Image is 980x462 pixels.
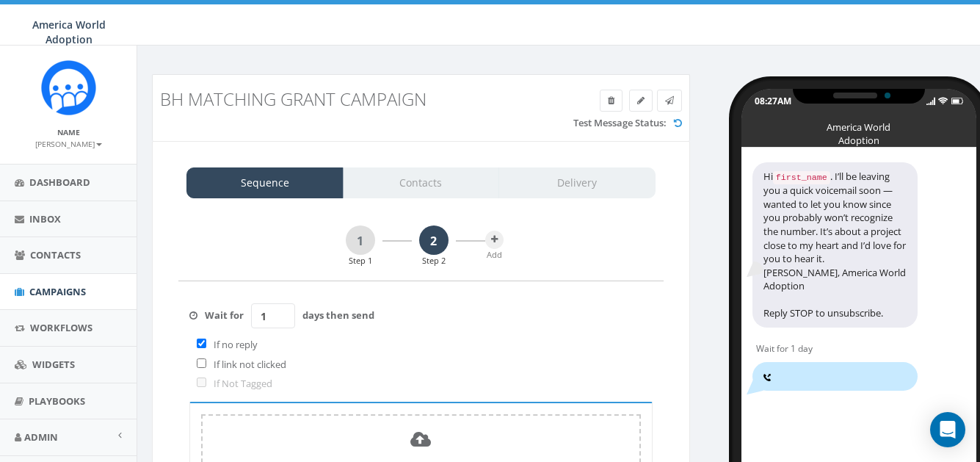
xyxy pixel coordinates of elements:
[29,394,85,408] span: Playbooks
[763,374,771,381] img: outgoing-call-cda28cece0830dfe3758e67995fb68531756abf2126a938dd635cb34620b5638.png
[346,225,375,255] a: 1
[29,285,86,298] span: Campaigns
[752,162,918,328] div: Hi . I’ll be leaving you a quick voicemail soon — wanted to let you know since you probably won’t...
[29,212,61,225] span: Inbox
[29,176,90,189] span: Dashboard
[32,358,75,371] span: Widgets
[35,139,102,149] small: [PERSON_NAME]
[419,225,449,255] a: 2
[206,338,258,352] label: If no reply
[206,358,286,372] label: If link not clicked
[773,171,830,184] code: first_name
[186,167,344,198] a: Sequence
[206,377,272,391] label: If Not Tagged
[485,231,504,249] button: Add Step
[741,335,976,362] div: Wait for 1 day
[24,430,58,444] span: Admin
[30,248,81,261] span: Contacts
[160,90,545,109] h3: BH Matching Grant Campaign
[30,321,92,334] span: Workflows
[295,308,374,322] span: days then send
[35,137,102,150] a: [PERSON_NAME]
[41,60,96,115] img: Rally_Corp_Icon.png
[637,94,645,107] span: Edit Campaign
[573,116,667,130] label: Test Message Status:
[349,255,372,267] div: Step 1
[755,95,791,107] div: 08:27AM
[485,249,504,261] div: Add
[608,94,614,107] span: Delete Campaign
[32,18,106,46] span: America World Adoption
[197,308,251,322] span: Wait for
[930,412,965,447] div: Open Intercom Messenger
[822,120,896,128] div: America World Adoption
[422,255,446,267] div: Step 2
[665,94,674,107] span: Send Test Message
[57,127,80,137] small: Name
